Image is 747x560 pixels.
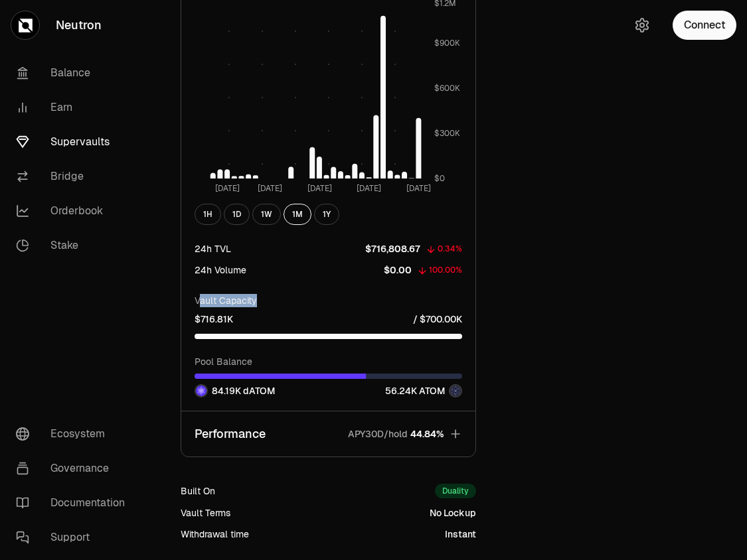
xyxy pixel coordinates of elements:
[195,425,266,443] p: Performance
[5,520,143,555] a: Support
[430,506,476,520] div: No Lockup
[5,417,143,451] a: Ecosystem
[195,384,275,397] div: 84.19K dATOM
[284,204,311,225] button: 1M
[181,527,249,541] div: Withdrawal time
[5,228,143,263] a: Stake
[5,56,143,90] a: Balance
[434,128,460,139] tspan: $300K
[410,427,444,441] span: 44.84%
[450,385,461,396] img: ATOM Logo
[196,385,207,396] img: dATOM Logo
[5,125,143,159] a: Supervaults
[438,242,462,257] div: 0.34%
[5,451,143,486] a: Governance
[258,183,282,194] tspan: [DATE]
[181,411,475,456] button: PerformanceAPY30D/hold44.84%
[224,204,250,225] button: 1D
[195,204,221,225] button: 1H
[435,484,476,498] div: Duality
[195,263,246,277] div: 24h Volume
[195,294,462,307] p: Vault Capacity
[5,159,143,194] a: Bridge
[429,263,462,278] div: 100.00%
[365,242,420,255] p: $716,808.67
[385,384,462,397] div: 56.24K ATOM
[434,83,460,94] tspan: $600K
[357,183,381,194] tspan: [DATE]
[181,484,215,498] div: Built On
[413,313,462,326] p: / $700.00K
[195,242,231,255] div: 24h TVL
[215,183,240,194] tspan: [DATE]
[406,183,431,194] tspan: [DATE]
[252,204,281,225] button: 1W
[445,527,476,541] div: Instant
[434,38,460,48] tspan: $900K
[314,204,339,225] button: 1Y
[5,194,143,228] a: Orderbook
[307,183,332,194] tspan: [DATE]
[673,11,736,40] button: Connect
[5,486,143,520] a: Documentation
[348,427,408,441] p: APY30D/hold
[195,355,462,368] p: Pool Balance
[384,263,412,277] p: $0.00
[434,173,445,184] tspan: $0
[181,506,230,520] div: Vault Terms
[195,313,233,326] p: $716.81K
[5,90,143,125] a: Earn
